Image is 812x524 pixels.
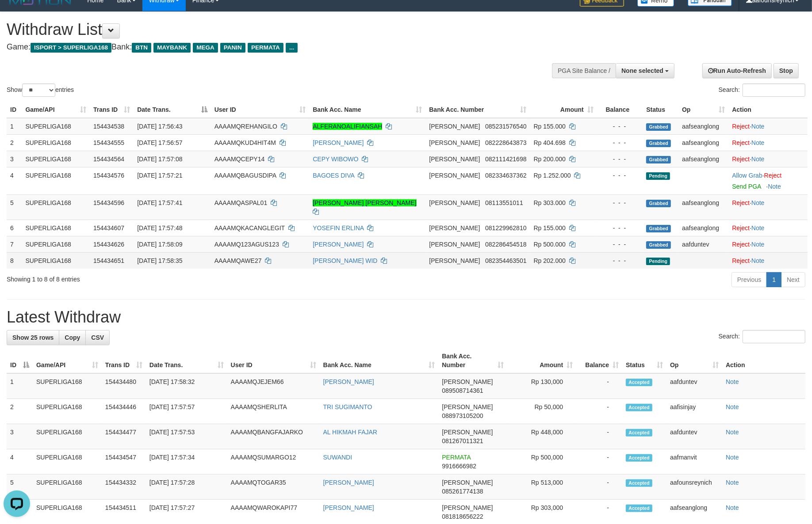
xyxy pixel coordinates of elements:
a: Note [726,504,739,511]
input: Search: [743,84,805,97]
a: 1 [766,272,781,287]
td: SUPERLIGA168 [33,424,102,449]
th: Status: activate to sort column ascending [622,348,666,373]
td: · [728,220,808,236]
span: Copy 9916666982 to clipboard [442,463,476,470]
span: Grabbed [646,123,671,131]
td: - [576,373,622,399]
span: · [732,172,764,179]
td: 154434332 [102,475,146,500]
a: Allow Grab [732,172,762,179]
td: · [728,151,808,167]
a: [PERSON_NAME] [323,504,374,511]
a: [PERSON_NAME] [PERSON_NAME] [313,199,416,206]
td: [DATE] 17:57:34 [146,449,227,475]
span: Copy 085261774138 to clipboard [442,488,483,495]
td: SUPERLIGA168 [33,373,102,399]
a: [PERSON_NAME] WID [313,257,377,264]
a: [PERSON_NAME] [313,139,364,146]
span: MAYBANK [153,43,191,53]
td: AAAAMQTOGAR35 [227,475,320,500]
td: SUPERLIGA168 [22,194,90,220]
span: [DATE] 17:56:43 [137,123,182,130]
td: - [576,424,622,449]
a: Note [726,403,739,410]
td: 1 [7,373,33,399]
td: 3 [7,151,22,167]
span: [PERSON_NAME] [429,224,480,232]
th: Action [722,348,805,373]
input: Search: [743,330,805,343]
td: · [728,167,808,194]
select: Showentries [22,84,55,97]
span: 154434596 [93,199,124,206]
th: Bank Acc. Number: activate to sort column ascending [425,102,530,118]
td: AAAAMQJEJEM66 [227,373,320,399]
span: AAAAMQASPAL01 [214,199,268,206]
td: 8 [7,252,22,269]
th: Trans ID: activate to sort column ascending [90,102,134,118]
span: Rp 155.000 [534,224,566,232]
td: 2 [7,399,33,424]
td: Rp 50,000 [507,399,576,424]
th: Game/API: activate to sort column ascending [22,102,90,118]
a: Note [768,183,781,190]
span: BTN [132,43,151,53]
h1: Latest Withdraw [7,308,805,326]
td: 2 [7,134,22,151]
span: [DATE] 17:58:35 [137,257,182,264]
span: [PERSON_NAME] [442,429,493,436]
div: PGA Site Balance / [552,63,616,78]
div: - - - [601,198,639,207]
span: [DATE] 17:57:48 [137,224,182,232]
span: Pending [646,172,670,180]
td: aafseanglong [678,194,728,220]
span: Rp 1.252.000 [534,172,571,179]
th: Game/API: activate to sort column ascending [33,348,102,373]
span: Copy 088973105200 to clipboard [442,412,483,419]
td: aafseanglong [678,220,728,236]
span: Copy 081229962810 to clipboard [485,224,526,232]
th: User ID: activate to sort column ascending [227,348,320,373]
span: 154434607 [93,224,124,232]
td: · [728,134,808,151]
span: PERMATA [442,454,471,461]
a: Previous [732,272,767,287]
td: · [728,236,808,252]
span: Accepted [626,429,652,437]
td: SUPERLIGA168 [22,134,90,151]
td: aafounsreynich [666,475,722,500]
button: Open LiveChat chat widget [4,4,30,30]
td: SUPERLIGA168 [22,167,90,194]
span: Copy 08113551011 to clipboard [485,199,523,206]
span: Show 25 rows [12,334,54,341]
span: Rp 202.000 [534,257,566,264]
td: aafduntev [666,373,722,399]
a: Stop [774,63,799,78]
th: ID: activate to sort column descending [7,348,33,373]
span: Accepted [626,505,652,512]
td: - [576,475,622,500]
span: PANIN [220,43,245,53]
td: SUPERLIGA168 [22,151,90,167]
span: Rp 404.698 [534,139,566,146]
span: Copy 081267011321 to clipboard [442,437,483,444]
a: Show 25 rows [7,330,59,345]
a: Next [781,272,805,287]
span: 154434576 [93,172,124,179]
td: 7 [7,236,22,252]
td: 3 [7,424,33,449]
th: ID [7,102,22,118]
a: Note [751,156,765,163]
td: 154434547 [102,449,146,475]
td: SUPERLIGA168 [33,449,102,475]
span: Rp 303.000 [534,199,566,206]
span: Pending [646,258,670,265]
td: Rp 448,000 [507,424,576,449]
a: Run Auto-Refresh [702,63,772,78]
span: Accepted [626,379,652,386]
a: Reject [732,156,750,163]
td: AAAAMQSUMARGO12 [227,449,320,475]
td: SUPERLIGA168 [33,399,102,424]
td: 154434477 [102,424,146,449]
